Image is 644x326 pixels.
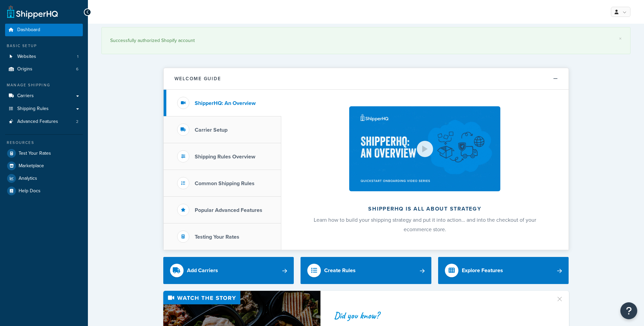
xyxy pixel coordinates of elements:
[195,234,239,240] h3: Testing Your Rates
[314,216,536,233] span: Learn how to build your shipping strategy and put it into action… and into the checkout of your e...
[5,63,83,75] li: Origins
[5,160,83,172] a: Marketplace
[299,206,551,212] h2: ShipperHQ is all about strategy
[5,115,83,128] a: Advanced Features2
[195,207,262,213] h3: Popular Advanced Features
[19,176,37,181] span: Analytics
[620,302,637,319] button: Open Resource Center
[19,163,44,169] span: Marketplace
[5,185,83,197] a: Help Docs
[17,119,58,125] span: Advanced Features
[619,36,622,41] a: ×
[195,154,255,160] h3: Shipping Rules Overview
[163,257,294,284] a: Add Carriers
[17,93,34,99] span: Carriers
[164,68,569,90] button: Welcome Guide
[195,180,255,187] h3: Common Shipping Rules
[5,140,83,146] div: Resources
[301,257,431,284] a: Create Rules
[5,24,83,36] a: Dashboard
[195,127,228,133] h3: Carrier Setup
[195,100,256,106] h3: ShipperHQ: An Overview
[187,266,218,275] div: Add Carriers
[110,36,622,45] div: Successfully authorized Shopify account
[324,266,356,275] div: Create Rules
[5,43,83,49] div: Basic Setup
[5,63,83,75] a: Origins6
[5,115,83,128] li: Advanced Features
[174,76,221,81] h2: Welcome Guide
[5,90,83,102] a: Carriers
[77,54,78,60] span: 1
[19,151,51,156] span: Test Your Rates
[438,257,569,284] a: Explore Features
[5,82,83,88] div: Manage Shipping
[5,50,83,63] a: Websites1
[5,172,83,184] a: Analytics
[334,311,548,320] div: Did you know?
[17,54,36,60] span: Websites
[5,147,83,159] a: Test Your Rates
[17,66,32,72] span: Origins
[76,66,78,72] span: 6
[5,50,83,63] li: Websites
[17,27,40,33] span: Dashboard
[17,106,49,112] span: Shipping Rules
[462,266,503,275] div: Explore Features
[5,103,83,115] a: Shipping Rules
[19,188,41,194] span: Help Docs
[76,119,78,125] span: 2
[349,106,500,191] img: ShipperHQ is all about strategy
